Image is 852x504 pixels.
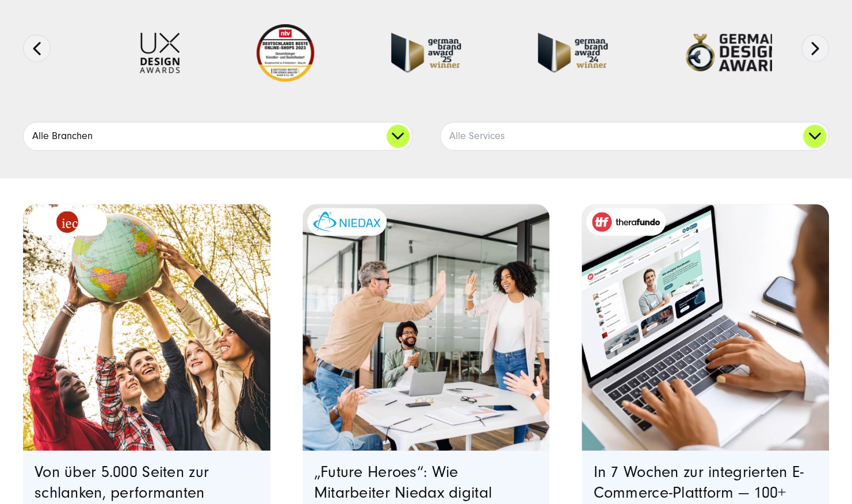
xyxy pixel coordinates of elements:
img: German Brand Award winner 2025 - Full Service Digital Agentur SUNZINET [391,33,461,72]
img: eine Gruppe von fünf verschiedenen jungen Menschen, die im Freien stehen und gemeinsam eine Weltk... [23,204,270,451]
a: Featured image: eine Gruppe von fünf verschiedenen jungen Menschen, die im Freien stehen und geme... [23,204,270,451]
a: Alle Services [441,122,829,150]
img: logo_IEC [56,211,78,233]
img: UX-Design-Awards - fullservice digital agentur SUNZINET [140,33,179,73]
a: Featured image: eine Gruppe von Kollegen in einer modernen Büroumgebung, die einen Erfolg feiern.... [303,204,550,451]
button: Previous [23,34,51,62]
a: Featured image: - Read full post: In 7 Wochen zur integrierten E-Commerce-Plattform | therafundo ... [582,204,829,451]
img: German-Design-Award - fullservice digital agentur SUNZINET [685,33,780,72]
img: Deutschlands beste Online Shops 2023 - boesner - Kunde - SUNZINET [257,24,314,82]
img: German-Brand-Award - fullservice digital agentur SUNZINET [538,33,608,72]
a: Alle Branchen [24,122,412,150]
img: niedax-logo [313,211,381,232]
button: Next [801,34,829,62]
img: therafundo_10-2024_logo_2c [592,212,660,232]
img: eine Gruppe von Kollegen in einer modernen Büroumgebung, die einen Erfolg feiern. Ein Mann gibt e... [303,204,550,451]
